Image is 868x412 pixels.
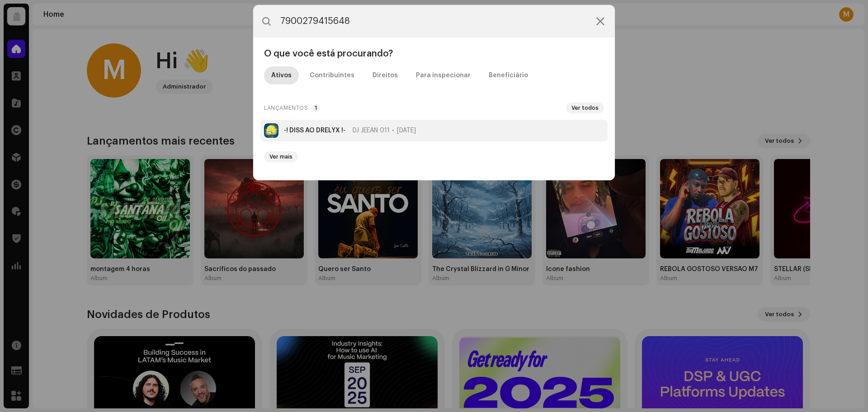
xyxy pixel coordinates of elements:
[353,127,390,134] span: DJ JEEAN 011
[269,153,292,160] span: Ver mais
[397,127,416,134] span: [DATE]
[264,123,278,138] img: e108c2bb-6f43-4a77-add6-9e0461511b7c
[260,48,608,59] div: O que você está procurando?
[571,104,599,112] span: Ver todos
[312,104,320,112] p-badge: 1
[489,66,528,84] div: Beneficiário
[310,66,354,84] div: Contribuintes
[284,127,345,134] strong: -! DISS AO DRELYX !-
[264,151,298,162] button: Ver mais
[253,5,615,37] input: Pesquisa
[566,103,604,113] button: Ver todos
[271,66,292,84] div: Ativos
[264,103,308,113] span: Lançamentos
[373,66,398,84] div: Direitos
[416,66,471,84] div: Para inspecionar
